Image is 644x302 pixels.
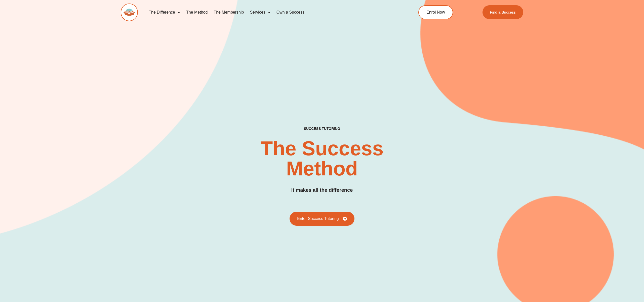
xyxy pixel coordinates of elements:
a: Enrol Now [418,5,453,19]
h4: SUCCESS TUTORING​ [262,127,382,131]
a: Services [247,7,273,18]
a: The Difference [146,7,183,18]
a: Find a Success [482,5,523,19]
h3: It makes all the difference [291,186,353,194]
span: Enter Success Tutoring [297,217,339,221]
a: Enter Success Tutoring [290,212,354,226]
span: Find a Success [490,10,516,14]
a: Own a Success [273,7,307,18]
a: The Membership [211,7,247,18]
nav: Menu [146,7,395,18]
h2: The Success Method [231,138,413,179]
a: The Method [183,7,211,18]
span: Enrol Now [426,10,445,14]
